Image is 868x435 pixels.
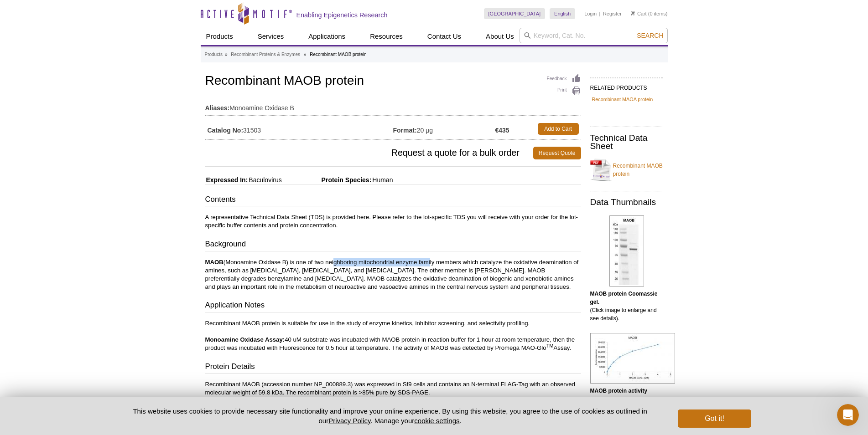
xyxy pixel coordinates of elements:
a: Products [201,28,239,45]
a: Request Quote [533,147,581,159]
a: Add to Cart [538,123,579,135]
span: Expressed In: [205,176,248,184]
p: Recombinant MAOB protein is suitable for use in the study of enzyme kinetics, inhibitor screening... [205,319,581,352]
button: Got it! [678,409,751,428]
td: 31503 [205,121,393,137]
a: About Us [480,28,520,45]
span: Baculovirus [248,176,281,184]
a: Privacy Policy [328,417,370,425]
a: Recombinant MAOA protein [592,95,653,103]
button: Search [634,31,666,40]
a: Feedback [547,74,581,84]
strong: MAOB [205,259,223,266]
h3: Contents [205,194,581,207]
strong: Monoamine Oxidase Assay: [205,336,285,343]
a: Services [252,28,290,45]
input: Keyword, Cat. No. [520,28,668,43]
h1: Recombinant MAOB protein [205,74,581,89]
b: MAOB protein activity assay. [590,388,647,402]
li: | [599,8,601,19]
h2: Enabling Epigenetics Research [296,11,388,19]
sup: TM [546,343,554,348]
td: Monoamine Oxidase B [205,98,581,113]
a: Register [603,10,622,17]
a: Login [584,10,597,17]
img: MAOB protein activity assay [590,333,675,384]
a: Resources [364,28,408,45]
strong: €435 [495,126,509,134]
li: » [304,52,307,57]
span: Human [371,176,393,184]
h3: Application Notes [205,300,581,312]
button: cookie settings [414,417,459,425]
iframe: Intercom live chat [837,404,859,426]
a: English [550,8,575,19]
a: Applications [303,28,351,45]
p: Recombinant MAOB (accession number NP_000889.3) was expressed in Sf9 cells and contains an N-term... [205,380,581,397]
strong: Catalog No: [208,126,244,134]
td: 20 µg [393,121,495,137]
a: [GEOGRAPHIC_DATA] [484,8,546,19]
h3: Background [205,239,581,251]
p: A representative Technical Data Sheet (TDS) is provided here. Please refer to the lot-specific TD... [205,213,581,230]
li: (0 items) [631,8,668,19]
a: Cart [631,10,647,17]
strong: Format: [393,126,417,134]
a: Contact Us [422,28,467,45]
span: Request a quote for a bulk order [205,147,533,159]
p: This website uses cookies to provide necessary site functionality and improve your online experie... [117,406,663,425]
h2: Data Thumbnails [590,198,663,206]
a: Recombinant Proteins & Enzymes [231,51,300,59]
h2: RELATED PRODUCTS [590,77,663,94]
a: Products [205,51,223,59]
span: Protein Species: [284,176,372,184]
a: Print [547,86,581,96]
span: Search [637,32,663,39]
h2: Technical Data Sheet [590,134,663,150]
b: MAOB protein Coomassie gel. [590,291,658,305]
li: Recombinant MAOB protein [310,52,367,57]
h3: Protein Details [205,361,581,374]
li: » [225,52,228,57]
strong: Aliases: [205,104,230,112]
a: Recombinant MAOB protein [590,156,663,184]
img: Your Cart [631,11,635,15]
p: (Monoamine Oxidase B) is one of two neighboring mitochondrial enzyme family members which catalyz... [205,258,581,291]
img: MAOB protein Coomassie gel [609,215,644,287]
p: (Click image to enlarge and see details). [590,290,663,322]
p: (Click image to enlarge and see details). [590,387,663,420]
